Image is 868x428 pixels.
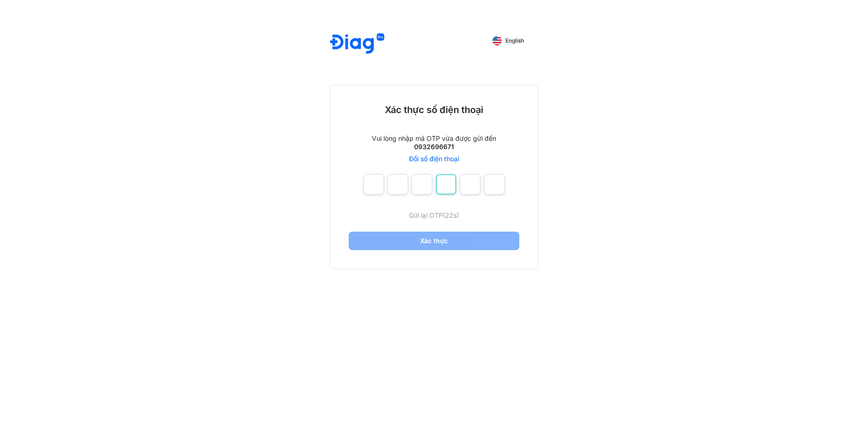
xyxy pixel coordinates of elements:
div: 0932696671 [414,143,454,151]
span: English [505,38,524,44]
button: English [486,33,530,48]
img: English [492,36,502,45]
button: Xác thực [349,232,519,250]
img: logo [330,33,384,55]
a: Đổi số điện thoại [409,155,459,163]
div: Vui lòng nhập mã OTP vừa được gửi đến [372,134,496,143]
div: Xác thực số điện thoại [385,104,483,116]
